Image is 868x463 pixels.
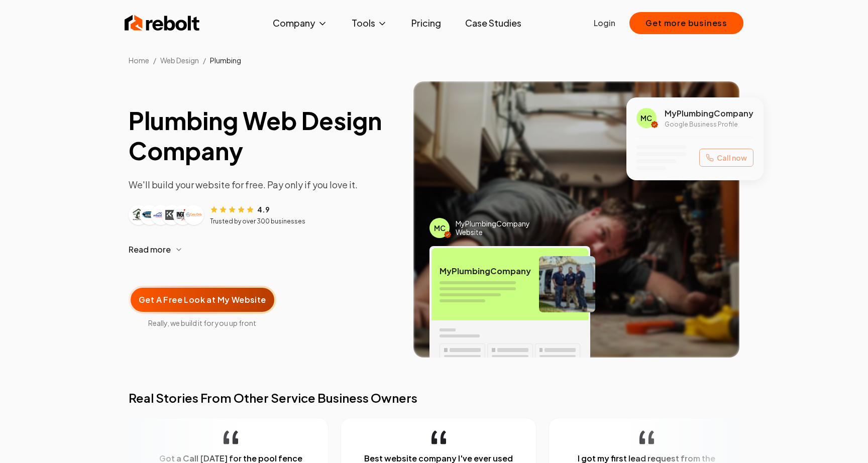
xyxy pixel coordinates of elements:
[431,430,446,444] img: quotation-mark
[129,318,276,328] span: Really, we build it for you up front
[223,430,238,444] img: quotation-mark
[413,81,739,358] img: Image of completed Plumbing job
[164,207,180,223] img: Customer logo 4
[257,204,270,214] span: 4.9
[129,204,397,225] article: Customer reviews
[639,430,654,444] img: quotation-mark
[344,13,395,33] button: Tools
[139,294,266,306] span: Get A Free Look at My Website
[142,207,158,223] img: Customer logo 2
[403,13,449,33] a: Pricing
[456,219,536,237] span: My Plumbing Company Website
[629,12,743,34] button: Get more business
[640,113,652,123] span: MC
[210,217,305,225] p: Trusted by over 300 businesses
[203,55,206,65] li: /
[129,244,171,256] span: Read more
[539,256,595,312] img: Plumbing team
[129,238,397,262] button: Read more
[265,13,336,33] button: Company
[665,121,753,129] p: Google Business Profile
[129,105,397,166] h1: Plumbing Web Design Company
[665,107,753,120] span: My Plumbing Company
[113,55,755,65] nav: Breadcrumb
[129,205,204,225] div: Customer logos
[129,178,397,192] p: We'll build your website for free. Pay only if you love it.
[160,56,199,65] span: Web Design
[125,13,200,33] img: Rebolt Logo
[440,266,531,276] span: My Plumbing Company
[175,207,191,223] img: Customer logo 5
[210,56,241,65] span: Plumbing
[434,223,446,233] span: MC
[129,270,276,328] a: Get A Free Look at My WebsiteReally, we build it for you up front
[186,207,202,223] img: Customer logo 6
[129,286,276,314] button: Get A Free Look at My Website
[129,390,739,406] h2: Real Stories From Other Service Business Owners
[131,207,147,223] img: Customer logo 1
[210,204,270,214] div: Rating: 4.9 out of 5 stars
[153,207,169,223] img: Customer logo 3
[594,17,615,29] a: Login
[129,56,149,65] a: Home
[457,13,529,33] a: Case Studies
[153,55,156,65] li: /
